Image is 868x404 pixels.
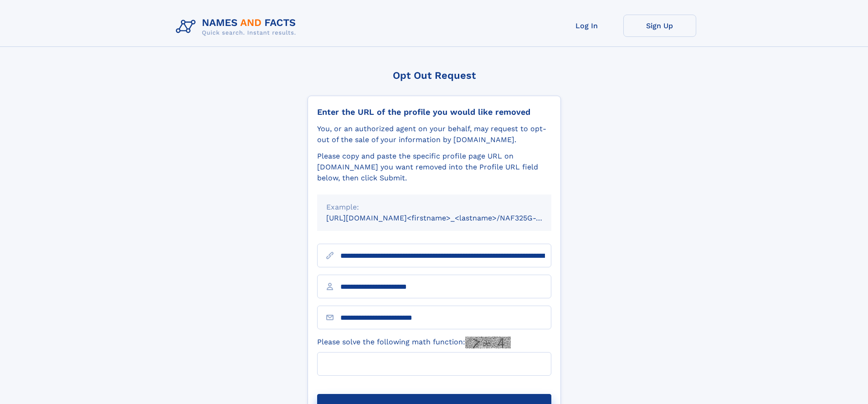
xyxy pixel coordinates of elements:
label: Please solve the following math function: [317,337,511,348]
div: Example: [326,202,542,213]
a: Sign Up [623,15,696,37]
a: Log In [550,15,623,37]
div: Opt Out Request [308,70,561,81]
div: Please copy and paste the specific profile page URL on [DOMAIN_NAME] you want removed into the Pr... [317,151,551,184]
img: Logo Names and Facts [172,15,303,39]
small: [URL][DOMAIN_NAME]<firstname>_<lastname>/NAF325G-xxxxxxxx [326,214,569,222]
div: Enter the URL of the profile you would like removed [317,107,551,117]
div: You, or an authorized agent on your behalf, may request to opt-out of the sale of your informatio... [317,123,551,145]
